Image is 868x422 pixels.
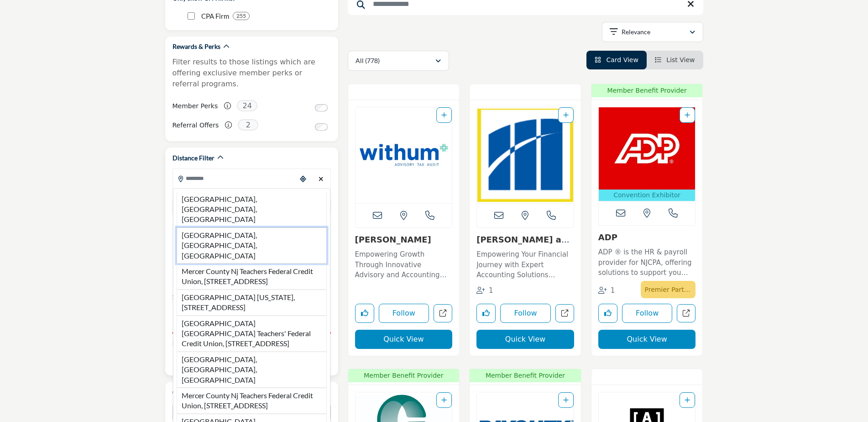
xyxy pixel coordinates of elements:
a: ADP [598,232,617,242]
div: Search within: [173,292,331,302]
span: N/A [173,339,184,348]
h2: Rewards & Perks [173,42,220,51]
li: Card View [586,51,647,69]
a: [PERSON_NAME] [355,235,431,244]
p: Convention Exhibitor [601,190,694,200]
a: Open adp in new tab [677,304,695,323]
p: ADP ® is the HR & payroll provider for NJCPA, offering solutions to support you and your clients ... [598,247,696,278]
h3: Withum [355,235,453,245]
p: CPA Firm: CPA Firm [201,11,229,21]
button: Relevance [602,22,703,42]
div: Choose your current location [296,169,310,189]
p: Filter results to those listings which are offering exclusive member perks or referral programs. [173,57,331,90]
span: 24 [237,100,257,111]
p: Empowering Growth Through Innovative Advisory and Accounting Solutions This forward-thinking, tec... [355,249,453,280]
input: Search Category [173,402,331,422]
img: Magone and Company, PC [477,107,574,203]
span: Card View [606,56,638,63]
span: 1 [489,286,493,295]
a: View List [655,56,695,63]
p: Relevance [622,27,650,37]
li: Mercer County Nj Teachers Federal Credit Union, [STREET_ADDRESS] [177,388,327,414]
li: List View [647,51,703,69]
a: Collapse ▲ [173,362,331,371]
b: 255 [236,13,246,19]
p: Premier Partner [644,283,692,296]
span: Member Benefit Provider [594,86,700,95]
span: 1 [611,286,615,295]
a: Open magone-and-company-pc in new tab [555,304,574,323]
input: Search Location [173,169,296,187]
input: Switch to Member Perks [315,104,328,111]
a: Add To List [685,396,690,404]
div: Followers [476,285,493,296]
h3: Magone and Company, PC [476,235,574,245]
span: List View [666,56,695,63]
div: Clear search location [314,169,328,189]
button: Quick View [355,330,453,349]
label: Member Perks [173,98,218,114]
a: Empowering Growth Through Innovative Advisory and Accounting Solutions This forward-thinking, tec... [355,247,453,280]
a: Add To List [563,111,569,119]
input: CPA Firm checkbox [188,12,195,20]
h2: Categories [173,388,203,397]
a: Open Listing in new tab [477,107,574,203]
button: Like listing [598,304,617,323]
a: Open Listing in new tab [599,107,695,201]
h2: Distance Filter [173,153,214,163]
button: Like listing [476,304,496,323]
li: [GEOGRAPHIC_DATA] [GEOGRAPHIC_DATA] Teachers' Federal Credit Union, [STREET_ADDRESS] [177,316,327,352]
li: [GEOGRAPHIC_DATA] [US_STATE], [STREET_ADDRESS] [177,290,327,316]
a: Add To List [441,396,447,404]
li: [GEOGRAPHIC_DATA], [GEOGRAPHIC_DATA], [GEOGRAPHIC_DATA] [177,227,327,264]
li: [GEOGRAPHIC_DATA], [GEOGRAPHIC_DATA], [GEOGRAPHIC_DATA] [177,192,327,227]
button: Follow [379,304,429,323]
a: Empowering Your Financial Journey with Expert Accounting Solutions Specializing in accounting ser... [476,247,574,280]
button: Quick View [598,330,696,349]
img: Withum [356,107,452,203]
label: Referral Offers [173,117,219,133]
a: Add To List [441,111,447,119]
div: 255 Results For CPA Firm [233,12,250,20]
a: Add To List [563,396,569,404]
a: ADP ® is the HR & payroll provider for NJCPA, offering solutions to support you and your clients ... [598,245,696,278]
p: Empowering Your Financial Journey with Expert Accounting Solutions Specializing in accounting ser... [476,249,574,280]
button: All (778) [348,51,449,71]
a: [PERSON_NAME] and Company, ... [476,235,573,254]
button: Follow [622,304,673,323]
button: Quick View [476,330,574,349]
span: 2 [238,119,258,131]
a: Add To List [685,111,690,119]
button: Follow [500,304,551,323]
img: ADP [599,107,695,190]
span: Member Benefit Provider [351,371,457,380]
input: Switch to Referral Offers [315,123,328,131]
span: Member Benefit Provider [472,371,578,380]
div: Followers [598,285,615,296]
a: Open Listing in new tab [356,107,452,203]
h3: ADP [598,232,696,243]
li: [GEOGRAPHIC_DATA], [GEOGRAPHIC_DATA], [GEOGRAPHIC_DATA] [177,352,327,388]
a: View Card [595,56,638,63]
li: Mercer County Nj Teachers Federal Credit Union, [STREET_ADDRESS] [177,264,327,290]
p: All (778) [356,56,380,65]
button: Like listing [355,304,374,323]
a: Open withum in new tab [434,304,452,323]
